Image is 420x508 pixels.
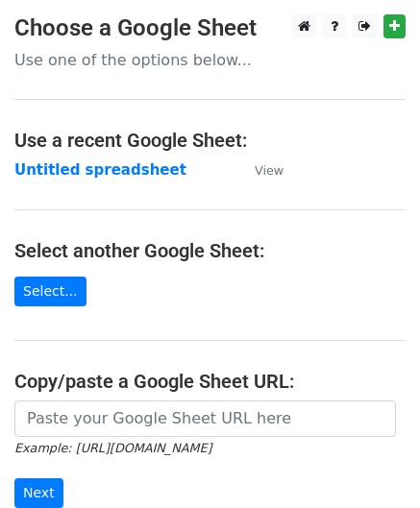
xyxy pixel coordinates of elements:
small: Example: [URL][DOMAIN_NAME] [14,441,211,455]
h4: Select another Google Sheet: [14,239,406,262]
input: Next [14,478,63,508]
a: Select... [14,277,86,306]
a: View [235,161,284,179]
h4: Use a recent Google Sheet: [14,129,406,152]
h3: Choose a Google Sheet [14,14,406,42]
input: Paste your Google Sheet URL here [14,400,396,437]
small: View [255,163,284,178]
p: Use one of the options below... [14,50,406,70]
a: Untitled spreadsheet [14,161,186,179]
h4: Copy/paste a Google Sheet URL: [14,370,406,393]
